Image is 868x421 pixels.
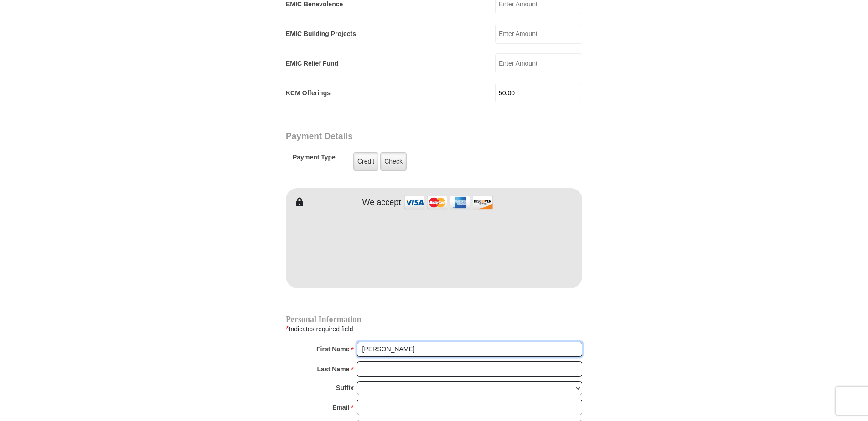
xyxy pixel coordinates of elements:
h5: Payment Type [293,154,336,166]
strong: First Name [316,343,349,355]
div: Indicates required field [286,323,582,335]
label: Check [380,152,407,171]
strong: Email [332,401,349,414]
h4: Personal Information [286,316,582,323]
h4: We accept [362,198,401,208]
label: EMIC Relief Fund [286,59,338,68]
img: credit cards accepted [403,193,494,212]
input: Enter Amount [495,24,582,44]
input: Enter Amount [495,53,582,73]
label: EMIC Building Projects [286,29,356,39]
h3: Payment Details [286,131,518,142]
input: Enter Amount [495,83,582,103]
label: KCM Offerings [286,88,331,98]
label: Credit [353,152,378,171]
strong: Suffix [336,381,354,394]
strong: Last Name [317,363,350,375]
